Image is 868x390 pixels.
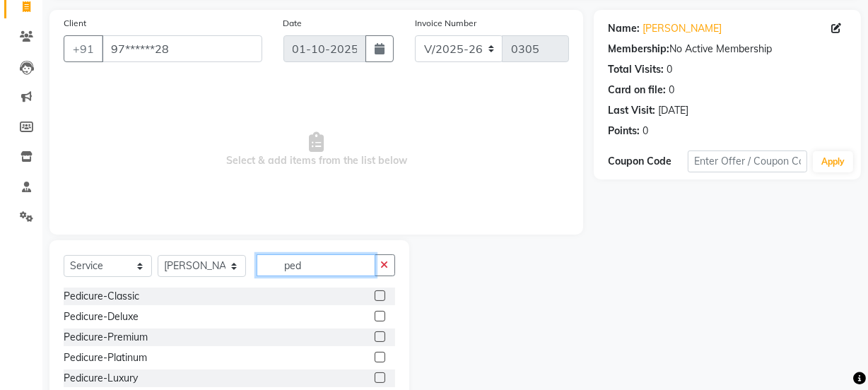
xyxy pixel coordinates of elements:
[257,254,375,276] input: Search or Scan
[643,21,722,36] a: [PERSON_NAME]
[608,154,688,169] div: Coupon Code
[64,309,139,324] div: Pedicure-Deluxe
[669,83,674,97] div: 0
[415,17,476,30] label: Invoice Number
[643,124,648,138] div: 0
[64,371,138,386] div: Pedicure-Luxury
[283,17,303,30] label: Date
[64,35,103,62] button: +91
[688,150,807,172] input: Enter Offer / Coupon Code
[64,79,569,220] span: Select & add items from the list below
[64,17,86,30] label: Client
[64,350,147,365] div: Pedicure-Platinum
[608,42,669,57] div: Membership:
[667,62,672,77] div: 0
[813,151,853,172] button: Apply
[608,124,640,138] div: Points:
[608,21,640,36] div: Name:
[608,103,655,118] div: Last Visit:
[64,289,139,304] div: Pedicure-Classic
[64,330,148,345] div: Pedicure-Premium
[608,42,847,57] div: No Active Membership
[658,103,688,118] div: [DATE]
[608,83,666,97] div: Card on file:
[608,62,664,77] div: Total Visits:
[102,35,262,62] input: Search by Name/Mobile/Email/Code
